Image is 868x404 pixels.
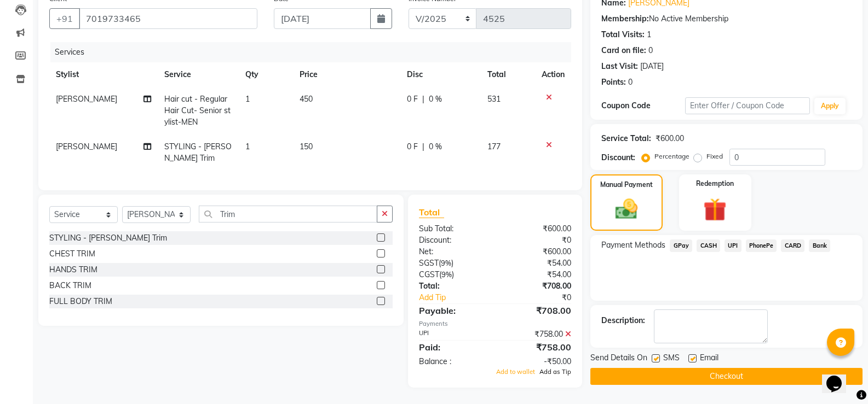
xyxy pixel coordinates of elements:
span: Add to wallet [496,368,535,376]
a: Add Tip [411,292,509,303]
span: | [422,141,424,153]
label: Fixed [706,151,723,161]
div: ₹758.00 [495,341,579,354]
div: Payments [419,319,571,329]
span: 1 [245,142,250,151]
span: GPay [670,239,692,252]
th: Stylist [49,62,158,87]
span: Hair cut - Regular Hair Cut- Senior stylist-MEN [164,94,231,127]
div: No Active Membership [601,13,852,25]
img: _cash.svg [608,196,645,222]
div: Discount: [601,152,635,163]
div: Sub Total: [411,223,495,235]
th: Disc [400,62,481,87]
div: -₹50.00 [495,356,579,367]
span: Total [419,207,444,218]
span: STYLING - [PERSON_NAME] Trim [164,142,232,163]
th: Price [293,62,400,87]
span: Payment Methods [601,239,665,251]
div: ( ) [411,257,495,269]
div: ₹758.00 [495,329,579,340]
div: Payable: [411,304,495,317]
div: Last Visit: [601,61,638,72]
span: CARD [781,239,804,252]
div: ₹0 [495,235,579,246]
span: 0 % [429,141,442,153]
label: Manual Payment [600,180,653,190]
img: _gift.svg [696,195,734,224]
input: Search by Name/Mobile/Email/Code [79,8,257,29]
div: Discount: [411,235,495,246]
div: [DATE] [640,61,664,72]
div: BACK TRIM [49,280,91,291]
span: SMS [663,352,680,366]
div: HANDS TRIM [49,264,97,276]
div: Points: [601,77,626,88]
div: Net: [411,246,495,257]
span: Bank [809,239,830,252]
div: FULL BODY TRIM [49,296,112,307]
label: Percentage [654,151,689,161]
input: Search or Scan [199,206,377,223]
th: Action [535,62,571,87]
span: 0 F [407,93,418,105]
span: 0 % [429,93,442,105]
div: ₹600.00 [656,133,684,144]
div: 1 [647,29,651,40]
div: Card on file: [601,45,646,56]
span: Email [700,352,718,366]
label: Redemption [696,179,734,189]
div: ₹600.00 [495,223,579,235]
div: ₹0 [509,292,579,303]
span: 9% [441,259,451,267]
div: Total: [411,280,495,292]
th: Total [481,62,535,87]
div: UPI [411,329,495,340]
div: Coupon Code [601,100,685,112]
div: ( ) [411,269,495,280]
div: Balance : [411,356,495,367]
div: 0 [628,77,633,88]
span: 1 [245,94,250,104]
span: 177 [487,142,501,151]
div: Total Visits: [601,29,645,40]
th: Service [158,62,239,87]
div: Services [50,42,579,62]
span: CGST [419,270,439,279]
th: Qty [239,62,293,87]
span: CASH [697,239,720,252]
span: 0 F [407,141,418,153]
div: Membership: [601,13,649,25]
span: 531 [487,94,501,104]
span: [PERSON_NAME] [56,94,117,104]
span: | [422,93,424,105]
span: [PERSON_NAME] [56,142,117,151]
div: Service Total: [601,133,651,144]
span: PhonePe [746,239,777,252]
span: 150 [300,142,313,151]
button: +91 [49,8,80,29]
div: Description: [601,315,645,326]
span: 450 [300,94,313,104]
div: ₹54.00 [495,257,579,269]
div: Paid: [411,341,495,354]
span: Send Details On [590,352,647,366]
button: Checkout [590,368,863,385]
div: ₹708.00 [495,304,579,317]
span: Add as Tip [539,368,571,376]
span: 9% [441,270,452,279]
iframe: chat widget [822,360,857,393]
div: ₹600.00 [495,246,579,257]
div: 0 [648,45,653,56]
button: Apply [814,98,846,114]
div: CHEST TRIM [49,248,95,260]
div: ₹54.00 [495,269,579,280]
span: UPI [725,239,741,252]
input: Enter Offer / Coupon Code [685,97,810,114]
span: SGST [419,258,439,268]
div: ₹708.00 [495,280,579,292]
div: STYLING - [PERSON_NAME] Trim [49,232,167,244]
